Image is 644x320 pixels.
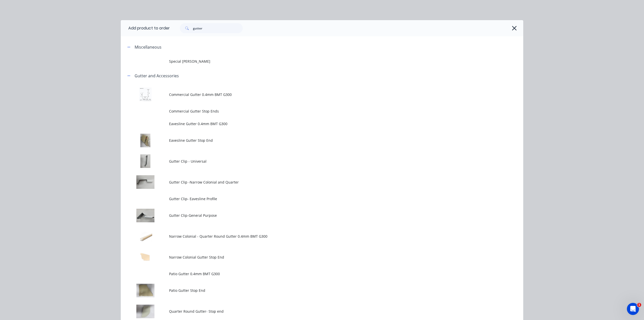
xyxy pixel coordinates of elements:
span: Special [PERSON_NAME] [169,59,452,64]
span: Narrow Colonial Gutter Stop End [169,255,452,260]
span: 1 [637,303,641,307]
span: Narrow Colonial - Quarter Round Gutter 0.4mm BMT G300 [169,234,452,239]
div: Gutter and Accessories [135,73,179,79]
iframe: Intercom live chat [627,303,639,315]
input: Search... [193,23,243,33]
span: Gutter Clip - Universal [169,159,452,164]
span: Quarter Round Gutter- Stop end [169,309,452,314]
span: Gutter Clip -Narrow Colonial and Quarter [169,180,452,185]
span: Gutter Clip- Eavesline Profile [169,196,452,201]
span: Patio Gutter Stop End [169,288,452,293]
div: Miscellaneous [135,44,162,50]
span: Commercial Gutter 0.4mm BMT G300 [169,92,452,97]
span: Patio Gutter 0.4mm BMT G300 [169,271,452,276]
span: Commercial Gutter Stop Ends [169,109,452,114]
span: Eavesline Gutter 0.4mm BMT G300 [169,121,452,126]
span: Gutter Clip-General Purpose [169,213,452,218]
span: Eavesline Gutter Stop End [169,138,452,143]
div: Add product to order [121,20,170,36]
